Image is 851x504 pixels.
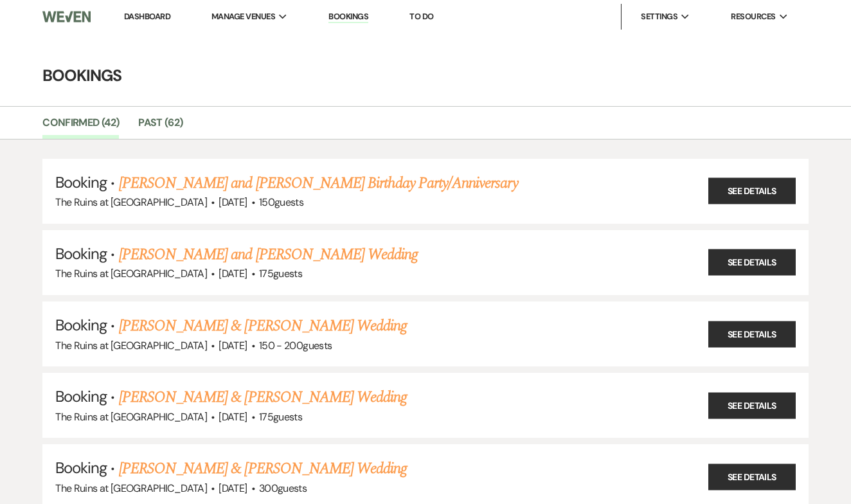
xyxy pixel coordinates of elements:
[328,11,368,23] a: Bookings
[211,10,275,23] span: Manage Venues
[708,392,796,419] a: See Details
[409,11,433,22] a: To Do
[124,11,170,22] a: Dashboard
[708,321,796,347] a: See Details
[55,339,207,352] span: The Ruins at [GEOGRAPHIC_DATA]
[42,114,119,139] a: Confirmed (42)
[55,410,207,424] span: The Ruins at [GEOGRAPHIC_DATA]
[708,249,796,276] a: See Details
[219,410,247,424] span: [DATE]
[55,195,207,209] span: The Ruins at [GEOGRAPHIC_DATA]
[119,172,518,195] a: [PERSON_NAME] and [PERSON_NAME] Birthday Party/Anniversary
[55,172,107,192] span: Booking
[119,386,407,409] a: [PERSON_NAME] & [PERSON_NAME] Wedding
[119,457,407,480] a: [PERSON_NAME] & [PERSON_NAME] Wedding
[259,410,302,424] span: 175 guests
[55,315,107,335] span: Booking
[259,339,332,352] span: 150 - 200 guests
[55,458,107,478] span: Booking
[259,195,303,209] span: 150 guests
[55,482,207,495] span: The Ruins at [GEOGRAPHIC_DATA]
[42,3,91,30] img: Weven Logo
[219,339,247,352] span: [DATE]
[55,267,207,280] span: The Ruins at [GEOGRAPHIC_DATA]
[55,244,107,264] span: Booking
[731,10,775,23] span: Resources
[219,195,247,209] span: [DATE]
[708,464,796,490] a: See Details
[259,267,302,280] span: 175 guests
[708,178,796,204] a: See Details
[138,114,183,139] a: Past (62)
[219,267,247,280] span: [DATE]
[55,386,107,406] span: Booking
[219,482,247,495] span: [DATE]
[259,482,307,495] span: 300 guests
[119,243,418,266] a: [PERSON_NAME] and [PERSON_NAME] Wedding
[641,10,677,23] span: Settings
[119,314,407,337] a: [PERSON_NAME] & [PERSON_NAME] Wedding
